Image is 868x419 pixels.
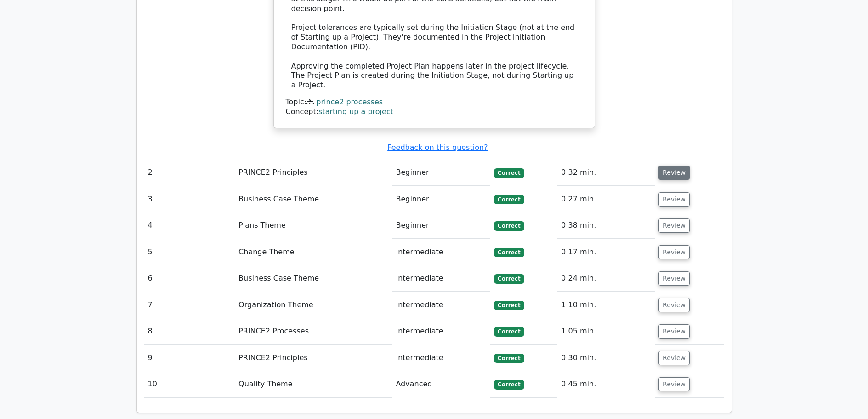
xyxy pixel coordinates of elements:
[658,245,690,259] button: Review
[392,371,490,397] td: Advanced
[392,265,490,292] td: Intermediate
[494,248,524,257] span: Correct
[658,166,690,180] button: Review
[658,271,690,286] button: Review
[557,345,655,371] td: 0:30 min.
[557,371,655,397] td: 0:45 min.
[557,212,655,239] td: 0:38 min.
[392,160,490,186] td: Beginner
[494,221,524,230] span: Correct
[658,298,690,312] button: Review
[144,160,235,186] td: 2
[286,98,583,107] div: Topic:
[658,351,690,365] button: Review
[494,274,524,283] span: Correct
[392,186,490,212] td: Beginner
[658,324,690,339] button: Review
[557,186,655,212] td: 0:27 min.
[144,292,235,318] td: 7
[235,239,392,265] td: Change Theme
[392,345,490,371] td: Intermediate
[235,160,392,186] td: PRINCE2 Principles
[144,186,235,212] td: 3
[316,98,383,106] a: prince2 processes
[557,292,655,318] td: 1:10 min.
[557,239,655,265] td: 0:17 min.
[494,327,524,336] span: Correct
[235,212,392,239] td: Plans Theme
[144,345,235,371] td: 9
[318,107,393,116] a: starting up a project
[144,239,235,265] td: 5
[392,239,490,265] td: Intermediate
[392,292,490,318] td: Intermediate
[557,160,655,186] td: 0:32 min.
[387,143,488,152] a: Feedback on this question?
[235,345,392,371] td: PRINCE2 Principles
[557,265,655,292] td: 0:24 min.
[557,318,655,344] td: 1:05 min.
[235,265,392,292] td: Business Case Theme
[144,318,235,344] td: 8
[235,371,392,397] td: Quality Theme
[144,371,235,397] td: 10
[658,377,690,391] button: Review
[144,212,235,239] td: 4
[494,168,524,178] span: Correct
[392,212,490,239] td: Beginner
[658,192,690,207] button: Review
[658,218,690,233] button: Review
[494,195,524,204] span: Correct
[392,318,490,344] td: Intermediate
[286,107,583,117] div: Concept:
[235,292,392,318] td: Organization Theme
[235,186,392,212] td: Business Case Theme
[494,301,524,310] span: Correct
[494,354,524,363] span: Correct
[494,380,524,389] span: Correct
[235,318,392,344] td: PRINCE2 Processes
[144,265,235,292] td: 6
